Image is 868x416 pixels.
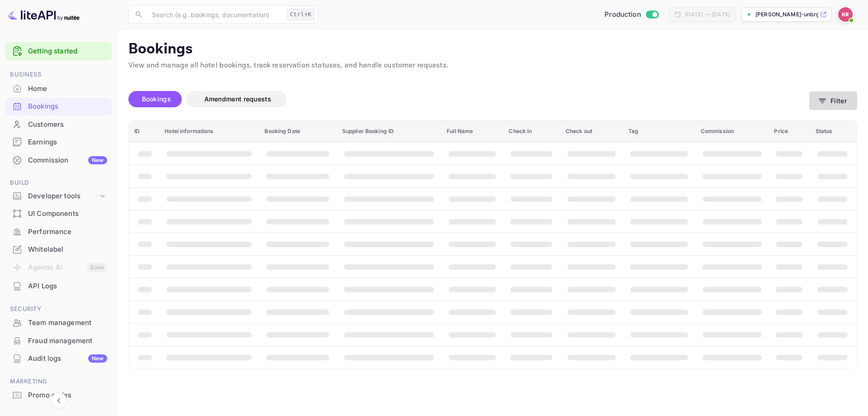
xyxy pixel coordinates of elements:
[604,10,641,20] span: Production
[128,91,809,107] div: account-settings tabs
[28,84,107,94] div: Home
[5,205,112,222] a: UI Components
[28,209,107,219] div: UI Components
[88,354,107,363] div: New
[5,98,112,115] div: Bookings
[129,120,159,143] th: ID
[28,46,107,57] a: Getting started
[5,241,112,258] div: Whitelabel
[259,120,336,143] th: Booking Date
[142,95,171,103] span: Bookings
[129,120,857,368] table: booking table
[28,390,107,401] div: Promo codes
[28,120,107,130] div: Customers
[503,120,560,143] th: Check in
[5,332,112,350] div: Fraud management
[769,120,810,143] th: Price
[5,188,112,204] div: Developer tools
[5,377,112,387] span: Marketing
[755,10,818,19] p: [PERSON_NAME]-unbrg.[PERSON_NAME]...
[287,9,315,20] div: Ctrl+K
[601,10,662,20] div: Switch to Sandbox mode
[5,70,112,80] span: Business
[28,101,107,112] div: Bookings
[560,120,623,143] th: Check out
[146,5,283,24] input: Search (e.g. bookings, documentation)
[159,120,259,143] th: Hotel informations
[128,40,857,58] p: Bookings
[5,178,112,188] span: Build
[5,277,112,294] a: API Logs
[5,80,112,97] a: Home
[441,120,503,143] th: Full Name
[838,7,853,22] img: Kobus Roux
[5,223,112,240] a: Performance
[28,336,107,346] div: Fraud management
[623,120,695,143] th: Tag
[809,91,857,110] button: Filter
[5,350,112,367] a: Audit logsNew
[5,152,112,169] div: CommissionNew
[5,332,112,349] a: Fraud management
[5,241,112,258] a: Whitelabel
[128,60,857,71] p: View and manage all hotel bookings, track reservation statuses, and handle customer requests.
[5,116,112,133] a: Customers
[5,116,112,134] div: Customers
[28,318,107,328] div: Team management
[5,134,112,151] div: Earnings
[28,155,107,166] div: Commission
[810,120,857,143] th: Status
[7,7,80,22] img: LiteAPI logo
[28,244,107,255] div: Whitelabel
[5,205,112,223] div: UI Components
[5,98,112,115] a: Bookings
[5,387,112,403] a: Promo codes
[685,10,730,19] div: [DATE] — [DATE]
[5,277,112,295] div: API Logs
[5,350,112,368] div: Audit logsNew
[5,134,112,150] a: Earnings
[695,120,769,143] th: Commission
[204,95,271,103] span: Amendment requests
[5,387,112,404] div: Promo codes
[337,120,441,143] th: Supplier Booking ID
[51,392,67,409] button: Collapse navigation
[28,354,107,364] div: Audit logs
[5,42,112,61] div: Getting started
[5,223,112,241] div: Performance
[5,314,112,332] div: Team management
[88,156,107,164] div: New
[28,137,107,148] div: Earnings
[5,80,112,98] div: Home
[5,304,112,314] span: Security
[28,191,98,201] div: Developer tools
[5,152,112,168] a: CommissionNew
[28,281,107,292] div: API Logs
[5,314,112,331] a: Team management
[28,227,107,237] div: Performance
